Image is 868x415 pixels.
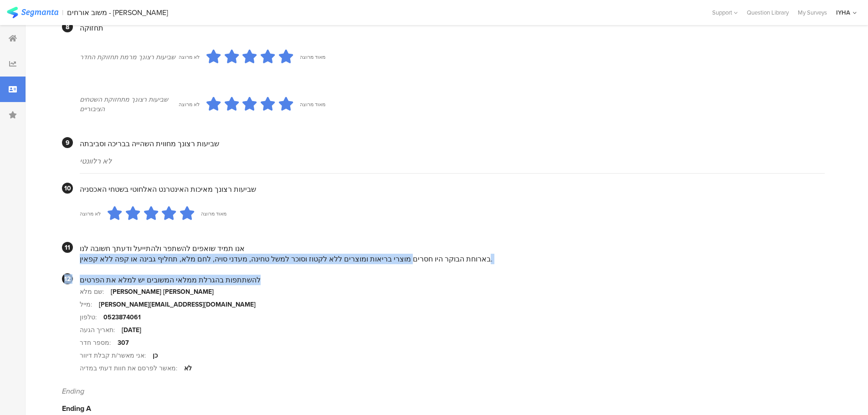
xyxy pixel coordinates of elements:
div: 0523874061 [103,313,141,322]
div: תאריך הגעה: [80,325,122,335]
div: מייל: [80,300,99,309]
div: תחזוקה [80,23,825,33]
div: שביעות רצונך מחווית השהייה בבריכה וסביבתה [80,138,825,149]
div: מספר חדר: [80,338,118,348]
div: | [62,7,63,18]
div: מאוד מרוצה [201,210,226,217]
div: להשתתפות בהגרלת ממלאי המשובים יש למלא את הפרטים [80,275,825,285]
div: Ending A [62,403,825,414]
div: Support [712,5,738,20]
div: שביעות רצונך מתחזוקת השטחים הציבוריים [80,95,179,114]
div: 11 [62,242,73,253]
div: אני מאשר/ת קבלת דיוור: [80,351,153,360]
div: לא רלוונטי [80,156,825,166]
div: טלפון: [80,313,103,322]
div: 307 [118,338,129,348]
div: [DATE] [122,325,141,335]
a: My Surveys [793,8,832,17]
div: 12 [62,273,73,284]
div: מאשר לפרסם את חוות דעתי במדיה: [80,364,184,373]
div: Ending [62,386,825,396]
div: מאוד מרוצה [300,53,325,61]
div: לא מרוצה [179,101,200,108]
div: 8 [62,21,73,32]
div: שביעות רצונך מרמת תחזוקת החדר [80,52,179,62]
div: משוב אורחים - [PERSON_NAME] [67,8,168,17]
div: שביעות רצונך מאיכות האינטרנט האלחוטי בשטחי האכסניה [80,184,825,195]
div: בארוחת הבוקר היו חסרים מוצרי בריאות ומוצרים ללא לקטוז וסוכר למשל טחינה, מעדני סויה, לחם מלא, תחלי... [80,254,825,264]
div: [PERSON_NAME][EMAIL_ADDRESS][DOMAIN_NAME] [99,300,256,309]
img: segmanta logo [7,7,58,18]
div: אנו תמיד שואפים להשתפר ולהתייעל ודעתך חשובה לנו [80,243,825,254]
div: שם מלא: [80,287,111,297]
div: [PERSON_NAME] [PERSON_NAME] [111,287,214,297]
div: 10 [62,183,73,194]
a: Question Library [742,8,793,17]
div: כן [153,351,158,360]
div: לא מרוצה [80,210,101,217]
div: 9 [62,137,73,148]
div: לא [184,364,192,373]
div: IYHA [836,8,850,17]
div: לא מרוצה [179,53,200,61]
div: מאוד מרוצה [300,101,325,108]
